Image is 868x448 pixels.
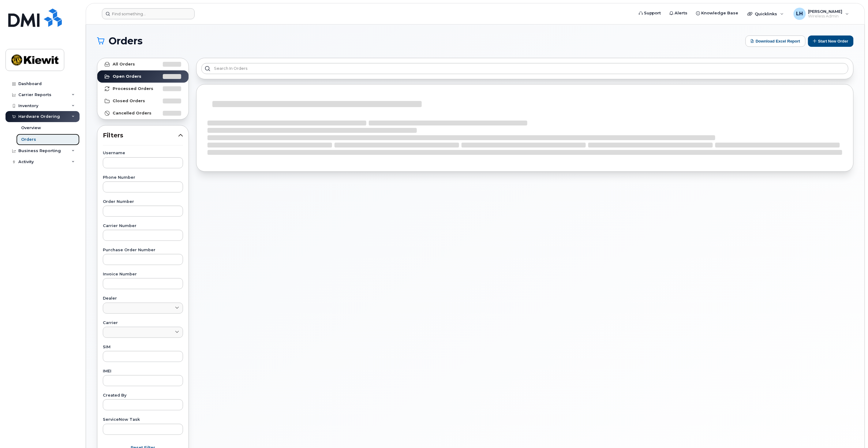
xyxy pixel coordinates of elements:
label: Invoice Number [103,272,183,276]
a: Open Orders [97,70,189,83]
strong: Processed Orders [113,86,153,91]
label: Username [103,151,183,155]
label: ServiceNow Task [103,418,183,422]
label: Purchase Order Number [103,248,183,252]
iframe: Messenger Launcher [841,421,863,443]
strong: Cancelled Orders [113,111,152,116]
strong: All Orders [113,62,135,67]
a: Processed Orders [97,83,189,95]
label: Created By [103,394,183,398]
button: Start New Order [808,35,854,47]
label: Carrier Number [103,224,183,228]
label: Order Number [103,200,183,204]
input: Search in orders [201,63,848,74]
button: Download Excel Report [746,35,806,47]
label: Dealer [103,297,183,301]
span: Orders [109,36,143,46]
label: Carrier [103,321,183,325]
strong: Open Orders [113,74,141,79]
label: Phone Number [103,176,183,180]
a: All Orders [97,58,189,70]
label: IMEI [103,369,183,373]
a: Closed Orders [97,95,189,107]
a: Cancelled Orders [97,107,189,119]
span: Filters [103,131,178,140]
label: SIM [103,345,183,349]
strong: Closed Orders [113,99,145,103]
